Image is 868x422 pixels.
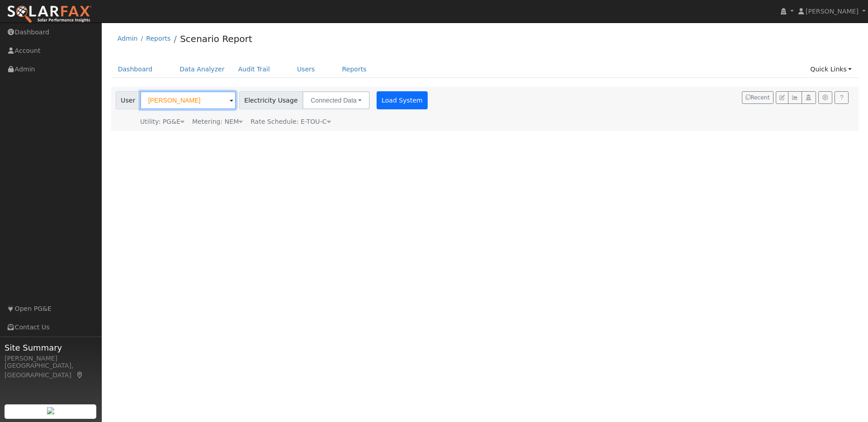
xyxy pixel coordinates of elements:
span: Alias: HETOUC [250,118,330,125]
div: Metering: NEM [192,117,243,127]
a: Reports [146,35,170,42]
a: Scenario Report [180,33,252,44]
a: Map [76,371,84,379]
span: User [116,91,141,109]
button: Multi-Series Graph [788,91,802,104]
div: [GEOGRAPHIC_DATA], [GEOGRAPHIC_DATA] [5,361,97,380]
a: Audit Trail [231,61,277,78]
div: [PERSON_NAME] [5,354,97,363]
a: Data Analyzer [173,61,231,78]
a: Help Link [835,91,849,104]
a: Quick Links [803,61,859,78]
button: Connected Data [302,91,370,109]
img: SolarFax [7,5,92,24]
div: Utility: PG&E [140,117,184,127]
button: Recent [742,91,774,104]
span: Electricity Usage [239,91,303,109]
a: Reports [335,61,373,78]
input: Select a User [140,91,236,109]
span: Site Summary [5,342,97,354]
button: Login As [802,91,816,104]
img: retrieve [47,407,54,414]
a: Users [290,61,322,78]
a: Admin [118,35,138,42]
button: Settings [818,91,832,104]
button: Edit User [776,91,788,104]
button: Load System [377,91,428,109]
span: [PERSON_NAME] [806,8,859,15]
a: Dashboard [111,61,160,78]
